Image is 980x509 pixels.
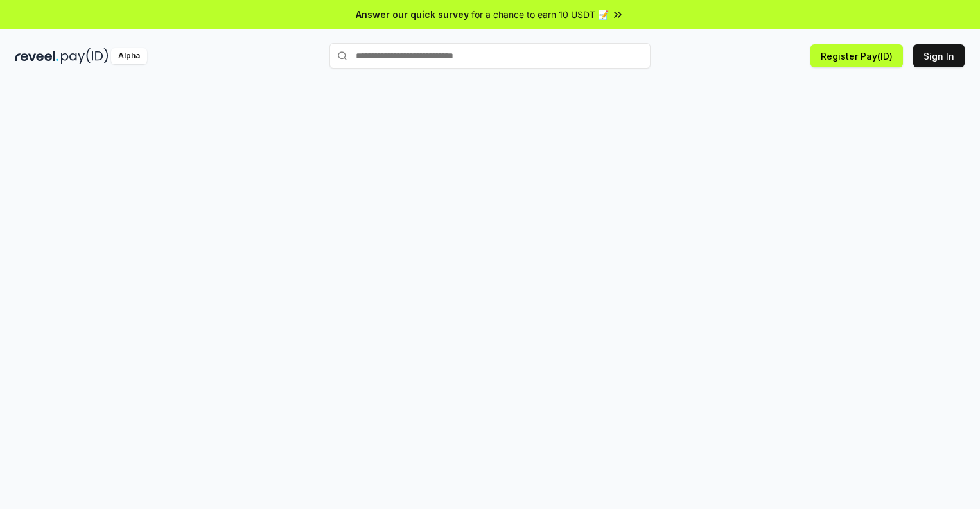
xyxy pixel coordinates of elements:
[810,44,903,67] button: Register Pay(ID)
[471,8,609,21] span: for a chance to earn 10 USDT 📝
[913,44,965,67] button: Sign In
[61,48,109,64] img: pay_id
[356,8,469,21] span: Answer our quick survey
[111,48,147,64] div: Alpha
[15,48,58,64] img: reveel_dark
